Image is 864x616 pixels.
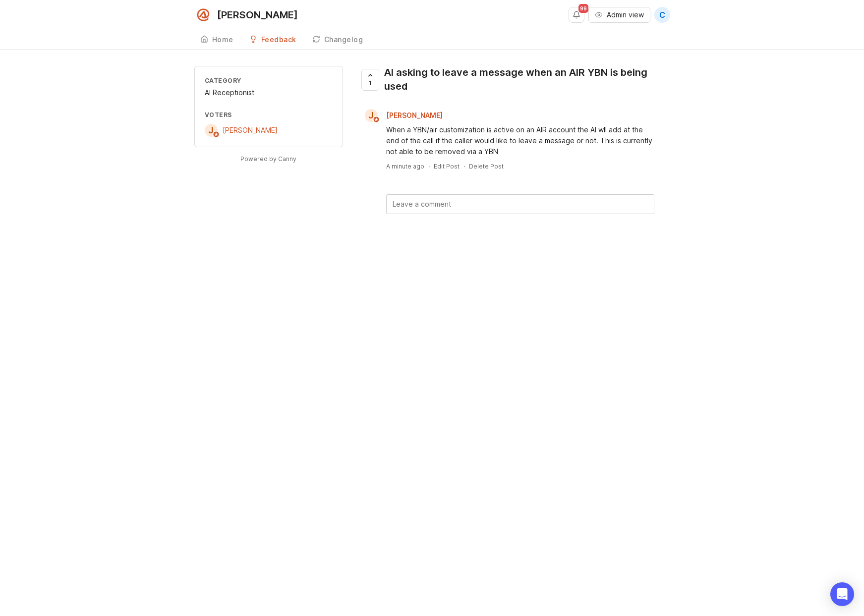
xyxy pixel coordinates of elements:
img: member badge [372,116,380,123]
div: J [205,124,218,137]
span: [PERSON_NAME] [223,126,278,134]
div: Voters [205,111,333,119]
div: Changelog [324,36,363,43]
div: [PERSON_NAME] [217,10,298,20]
a: J[PERSON_NAME] [359,109,451,122]
span: 1 [369,79,372,87]
div: AI Receptionist [205,87,333,98]
div: Edit Post [434,162,460,170]
span: C [659,9,665,21]
img: member badge [212,131,220,138]
button: Notifications [569,7,584,23]
a: J[PERSON_NAME] [205,124,278,137]
div: Feedback [261,36,296,43]
a: Powered by Canny [239,153,298,165]
span: 99 [578,4,588,13]
div: When a YBN/air customization is active on an AIR account the AI wll add at the end of the call if... [386,124,654,157]
div: Open Intercom Messenger [830,582,854,606]
a: Changelog [306,30,369,50]
span: [PERSON_NAME] [386,111,443,119]
span: Admin view [607,10,644,20]
div: Delete Post [469,162,504,170]
a: Feedback [243,30,302,50]
div: J [365,109,378,122]
button: Admin view [588,7,650,23]
img: Smith.ai logo [194,6,212,24]
div: Category [205,76,333,85]
button: 1 [361,69,379,91]
div: · [463,162,465,170]
a: Home [194,30,239,50]
div: · [428,162,430,170]
button: C [654,7,670,23]
div: AI asking to leave a message when an AIR YBN is being used [384,65,662,93]
a: A minute ago [386,162,424,170]
div: Home [212,36,233,43]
